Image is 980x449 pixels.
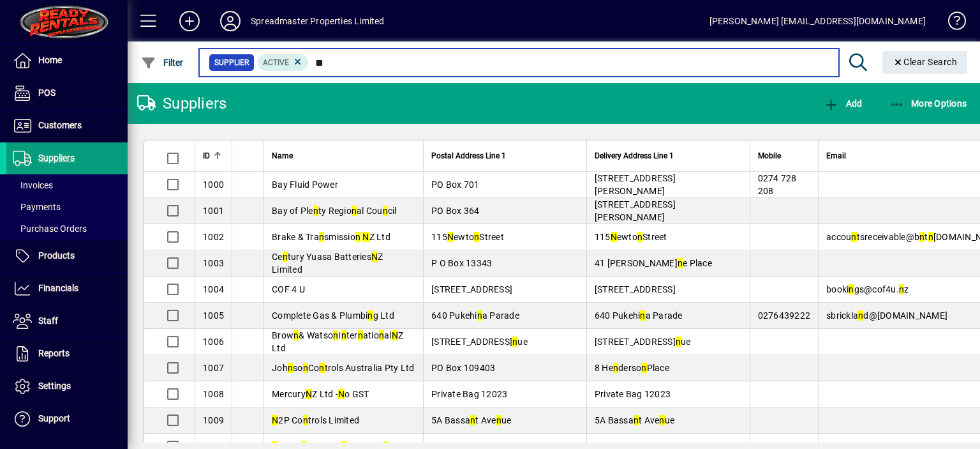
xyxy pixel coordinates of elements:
[6,403,128,435] a: Support
[272,284,305,294] span: COF 4 U
[928,232,933,242] em: n
[595,232,667,242] span: 115 ewto Street
[272,149,293,163] span: Name
[496,415,501,425] em: n
[431,149,506,163] span: Postal Address Line 1
[203,415,224,425] span: 1009
[392,330,398,340] em: N
[6,305,128,337] a: Staff
[341,330,346,340] em: n
[138,51,187,74] button: Filter
[203,149,224,163] div: ID
[893,57,958,67] span: Clear Search
[203,337,224,347] span: 1006
[595,199,676,222] span: [STREET_ADDRESS][PERSON_NAME]
[38,348,70,358] span: Reports
[338,389,345,399] em: N
[203,179,224,190] span: 1000
[824,98,862,109] span: Add
[470,415,475,425] em: n
[333,330,338,340] em: n
[272,330,403,353] span: Brow & Watso I ter atio al Z Ltd
[939,3,964,44] a: Knowledge Base
[258,54,309,71] mat-chip: Activation Status: Active
[640,310,645,321] em: n
[203,232,224,242] span: 1002
[303,415,308,425] em: n
[758,149,781,163] span: Mobile
[849,284,854,294] em: n
[203,389,224,399] span: 1008
[272,389,369,399] span: Mercury Z Ltd - o GST
[203,206,224,216] span: 1001
[371,252,378,262] em: N
[13,180,53,190] span: Invoices
[595,173,676,196] span: [STREET_ADDRESS][PERSON_NAME]
[477,310,482,321] em: n
[676,337,681,347] em: n
[293,330,299,340] em: n
[6,218,128,240] a: Purchase Orders
[169,10,210,33] button: Add
[6,240,128,272] a: Products
[595,389,671,399] span: Private Bag 12023
[38,120,82,130] span: Customers
[13,224,87,234] span: Purchase Orders
[38,413,70,423] span: Support
[352,206,357,216] em: n
[38,88,56,98] span: POS
[379,330,384,340] em: n
[6,45,128,77] a: Home
[203,149,210,163] span: ID
[272,252,383,275] span: Ce tury Yuasa Batteries Z Limited
[272,310,394,321] span: Complete Gas & Plumbi g Ltd
[882,51,968,74] button: Clear
[367,310,373,321] em: n
[362,232,369,242] em: N
[758,149,811,163] div: Mobile
[319,363,324,373] em: n
[38,316,58,326] span: Staff
[431,232,504,242] span: 115 ewto Street
[595,337,691,347] span: [STREET_ADDRESS] ue
[826,310,947,321] span: sbrickla d@[DOMAIN_NAME]
[431,258,492,268] span: P O Box 13343
[272,415,278,425] em: N
[141,57,184,68] span: Filter
[355,232,360,242] em: n
[634,415,639,425] em: n
[595,284,676,294] span: [STREET_ADDRESS]
[272,149,415,163] div: Name
[431,337,528,347] span: [STREET_ADDRESS] ue
[38,381,71,391] span: Settings
[13,202,61,212] span: Payments
[637,232,642,242] em: n
[595,258,712,268] span: 41 [PERSON_NAME] e Place
[595,310,683,321] span: 640 Pukehi a Parade
[137,93,226,114] div: Suppliers
[319,232,324,242] em: n
[899,284,904,294] em: n
[251,11,384,31] div: Spreadmaster Properties Limited
[678,258,683,268] em: n
[851,232,856,242] em: n
[303,363,308,373] em: n
[889,98,967,109] span: More Options
[611,232,617,242] em: N
[447,232,454,242] em: N
[820,92,865,115] button: Add
[38,153,75,163] span: Suppliers
[431,310,519,321] span: 640 Pukehi a Parade
[431,389,507,399] span: Private Bag 12023
[613,363,618,373] em: n
[431,206,480,216] span: PO Box 364
[886,92,970,115] button: More Options
[6,196,128,218] a: Payments
[6,110,128,142] a: Customers
[595,149,674,163] span: Delivery Address Line 1
[758,310,811,321] span: 0276439222
[203,258,224,268] span: 1003
[203,310,224,321] span: 1005
[6,370,128,402] a: Settings
[272,179,338,190] span: Bay Fluid Power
